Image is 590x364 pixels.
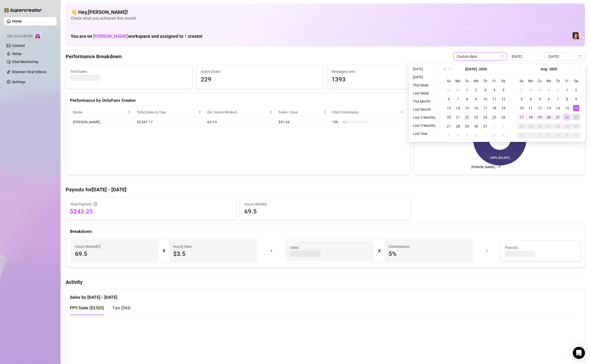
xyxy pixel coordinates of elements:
div: 23 [473,114,479,120]
td: 2025-08-11 [526,104,535,113]
div: 5 [500,87,506,93]
div: 10 [482,96,488,102]
div: 22 [464,114,470,120]
a: Setup [12,52,21,56]
th: Mo [526,76,535,85]
td: 2025-09-02 [535,131,544,140]
span: 1 [184,34,187,39]
td: 2025-07-31 [481,122,490,131]
td: 2025-08-06 [472,131,481,140]
td: 2025-08-12 [535,104,544,113]
div: 22 [564,114,570,120]
td: 2025-08-26 [535,122,544,131]
span: Total Payouts [70,201,92,207]
text: [PERSON_NAME]… [471,165,497,169]
div: 29 [537,87,543,93]
div: 1 [464,87,470,93]
a: Home [12,19,22,23]
div: Sales by [DATE] - [DATE] [70,290,581,301]
td: 2025-08-09 [572,95,581,104]
td: 2025-08-24 [517,122,526,131]
input: End date [549,54,577,59]
div: 28 [455,123,461,129]
div: 6 [473,132,479,138]
td: 2025-08-03 [517,95,526,104]
th: Su [444,76,453,85]
span: PPV Sales ( $3,503 ) [70,306,104,310]
li: Last 2 Months [411,114,438,120]
div: 7 [455,96,461,102]
td: 2025-07-31 [553,85,562,95]
div: 4 [555,132,561,138]
span: 19 % [332,119,340,125]
div: 4 [491,87,497,93]
div: 31 [519,132,525,138]
div: + [261,247,282,255]
a: Discover Viral Videos [12,70,46,74]
td: 2025-07-05 [499,85,508,95]
td: 2025-08-01 [490,122,499,131]
div: 18 [491,105,497,111]
div: 20 [446,114,452,120]
div: 3 [446,132,452,138]
div: 8 [464,96,470,102]
th: We [544,76,553,85]
td: 2025-08-06 [544,95,553,104]
span: swap-right [543,54,547,58]
th: Total Sales & Tips [134,107,204,117]
td: 2025-07-29 [535,85,544,95]
div: 25 [491,114,497,120]
div: 3 [482,87,488,93]
td: 2025-07-07 [453,95,463,104]
td: 2025-08-07 [481,131,490,140]
span: Payouts [505,245,576,250]
div: 27 [446,123,452,129]
td: 2025-07-11 [490,95,499,104]
td: 2025-07-02 [472,85,481,95]
div: 30 [473,123,479,129]
td: 2025-07-30 [544,85,553,95]
td: 2025-07-26 [499,113,508,122]
td: 2025-07-28 [453,122,463,131]
th: Th [553,76,562,85]
td: 2025-09-05 [562,131,572,140]
div: Open Intercom Messenger [573,347,585,359]
div: X [378,247,380,255]
button: Choose a month [465,64,477,74]
div: Est. Hours Worked [207,109,268,115]
h1: You are on workspace and assigned to creator [71,34,203,39]
li: [DATE] [411,66,438,72]
div: 2 [473,87,479,93]
td: 2025-07-20 [444,113,453,122]
span: to [543,54,547,58]
button: Choose a year [549,64,557,74]
div: 12 [500,96,506,102]
span: Name [73,109,127,115]
button: Last year (Control + left) [442,64,447,74]
th: We [472,76,481,85]
td: 2025-07-12 [499,95,508,104]
li: Last 3 Months [411,123,438,129]
div: 16 [573,105,579,111]
div: 1 [564,87,570,93]
div: X [163,247,165,255]
h4: Activity [66,279,585,286]
div: 2 [537,132,543,138]
td: 2025-09-01 [526,131,535,140]
li: [DATE] [411,74,438,80]
div: 20 [546,114,552,120]
div: 28 [528,87,534,93]
div: 19 [537,114,543,120]
th: Sa [499,76,508,85]
div: 24 [519,123,525,129]
div: 9 [573,96,579,102]
div: 27 [519,87,525,93]
td: 2025-07-25 [490,113,499,122]
span: Tips ( $44 ) [112,306,131,310]
td: 2025-07-03 [481,85,490,95]
div: 25 [528,123,534,129]
span: Active Chats [201,69,319,74]
h4: Performance Breakdown [66,53,122,60]
td: 2025-07-17 [481,104,490,113]
td: 2025-08-21 [553,113,562,122]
